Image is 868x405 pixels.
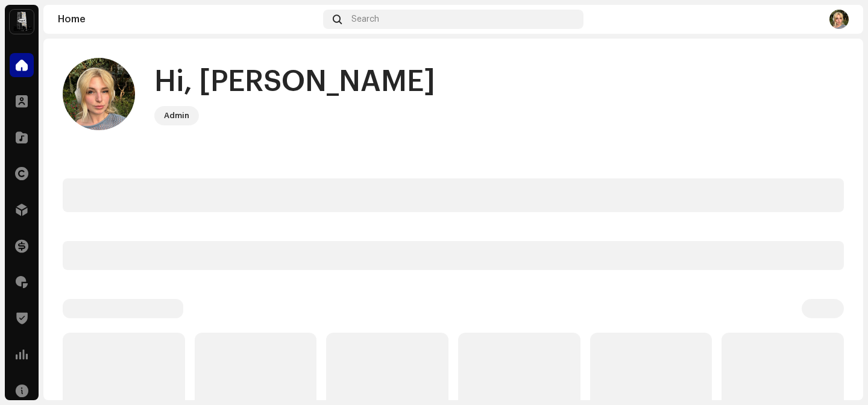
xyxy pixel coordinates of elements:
div: Admin [164,108,189,123]
img: 97d9e39f-a413-4436-b4fd-58052114bc5d [829,10,849,29]
img: 28cd5e4f-d8b3-4e3e-9048-38ae6d8d791a [10,10,34,34]
span: Search [351,14,379,24]
div: Home [58,14,318,24]
img: 97d9e39f-a413-4436-b4fd-58052114bc5d [63,58,135,130]
div: Hi, [PERSON_NAME] [154,63,435,101]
